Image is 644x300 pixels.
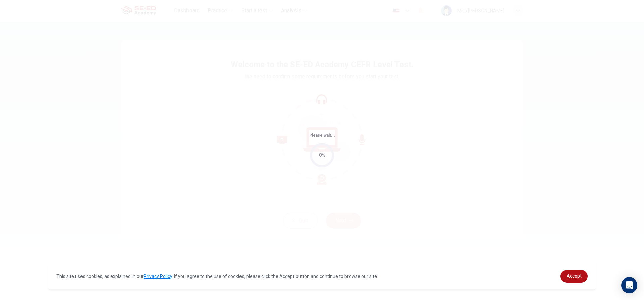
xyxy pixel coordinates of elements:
[567,273,582,279] span: Accept
[560,270,588,283] a: dismiss cookie message
[319,151,325,159] div: 0%
[56,274,378,279] span: This site uses cookies, as explained in our . If you agree to the use of cookies, please click th...
[48,263,596,289] div: cookieconsent
[621,277,637,293] div: Open Intercom Messenger
[144,274,172,279] a: Privacy Policy
[309,133,335,138] span: Please wait...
